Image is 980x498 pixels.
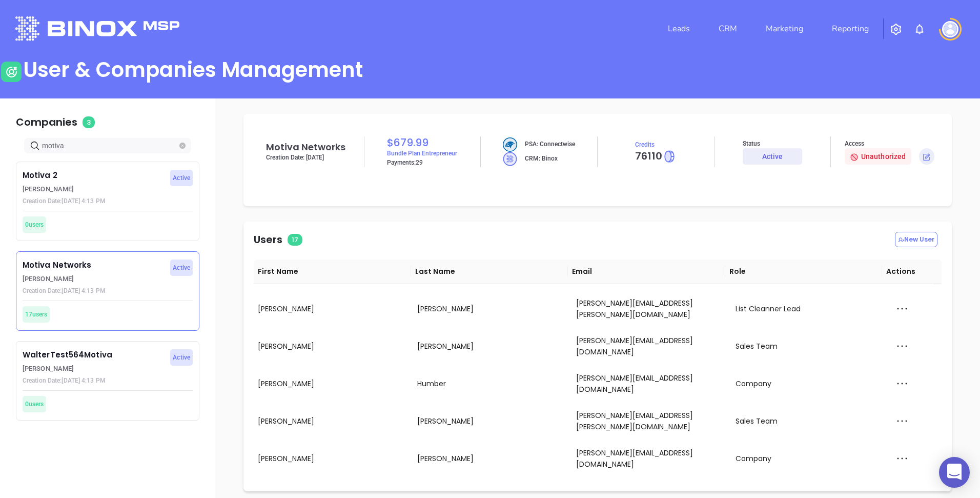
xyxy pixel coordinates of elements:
[173,172,190,184] span: Active
[1,62,22,82] img: user
[725,260,883,284] th: Role
[25,399,44,410] span: 0 users
[635,149,677,164] h5: 76110
[417,341,474,351] span: [PERSON_NAME]
[417,416,474,426] span: [PERSON_NAME]
[254,232,302,247] p: Users
[576,298,693,320] span: [PERSON_NAME][EMAIL_ADDRESS][PERSON_NAME][DOMAIN_NAME]
[179,143,186,149] button: close-circle
[258,341,314,351] span: [PERSON_NAME]
[83,116,95,128] span: 3
[664,18,694,39] a: Leads
[25,309,47,320] span: 17 users
[417,453,474,464] span: [PERSON_NAME]
[23,349,165,361] p: WalterTest564Motiva
[258,379,314,389] span: [PERSON_NAME]
[23,286,165,295] p: Creation Date: [DATE] 4:13 PM
[736,416,778,426] span: Sales Team
[258,416,314,426] span: [PERSON_NAME]
[387,149,457,158] p: Bundle Plan Entrepreneur
[850,152,906,161] span: Unauthorized
[762,148,783,165] div: Active
[576,335,693,357] span: [PERSON_NAME][EMAIL_ADDRESS][DOMAIN_NAME]
[503,152,517,166] img: crm
[942,21,958,37] img: user
[503,137,517,152] img: crm
[736,341,778,351] span: Sales Team
[387,158,423,167] p: Payments: 29
[895,232,937,247] button: New User
[635,140,655,149] p: Credits
[173,352,190,363] span: Active
[743,139,760,148] p: Status
[25,219,44,230] span: 0 users
[173,262,190,273] span: Active
[762,18,807,39] a: Marketing
[266,153,324,162] p: Creation Date: [DATE]
[16,114,199,130] p: Companies
[258,453,314,464] span: [PERSON_NAME]
[568,260,725,284] th: Email
[417,304,474,314] span: [PERSON_NAME]
[23,184,165,194] p: [PERSON_NAME]
[23,376,165,385] p: Creation Date: [DATE] 4:13 PM
[23,364,165,374] p: [PERSON_NAME]
[417,379,446,389] span: Humber
[15,16,179,41] img: logo
[890,23,902,35] img: iconSetting
[576,448,693,469] span: [PERSON_NAME][EMAIL_ADDRESS][DOMAIN_NAME]
[23,274,165,284] p: [PERSON_NAME]
[736,304,801,314] span: List Cleanner Lead
[913,23,926,35] img: iconNotification
[736,379,771,389] span: Company
[576,373,693,394] span: [PERSON_NAME][EMAIL_ADDRESS][DOMAIN_NAME]
[576,410,693,432] span: [PERSON_NAME][EMAIL_ADDRESS][PERSON_NAME][DOMAIN_NAME]
[714,18,741,39] a: CRM
[42,140,177,151] input: Search…
[258,304,314,314] span: [PERSON_NAME]
[828,18,873,39] a: Reporting
[736,453,771,464] span: Company
[254,260,411,284] th: First Name
[503,152,558,166] p: CRM: Binox
[266,142,345,153] h5: Motiva Networks
[288,234,302,246] span: 17
[503,137,575,152] p: PSA: Connectwise
[23,196,165,206] p: Creation Date: [DATE] 4:13 PM
[23,170,165,182] p: Motiva 2
[23,57,363,82] div: User & Companies Management
[411,260,568,284] th: Last Name
[387,136,457,149] h5: $ 679.99
[23,260,165,271] p: Motiva Networks
[845,139,864,148] p: Access
[882,260,933,284] th: Actions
